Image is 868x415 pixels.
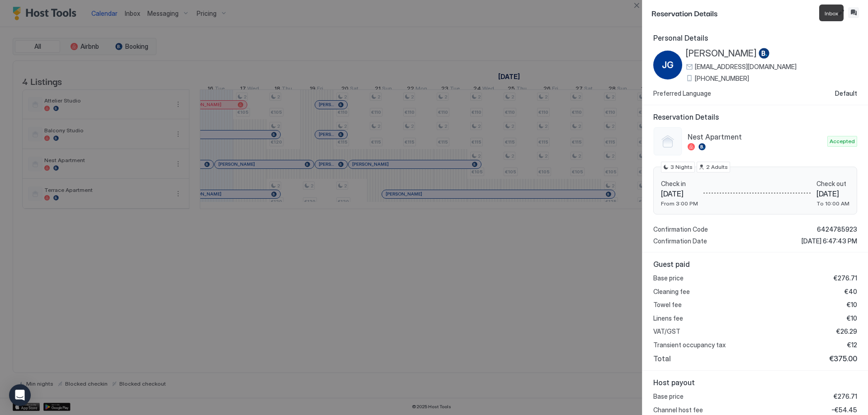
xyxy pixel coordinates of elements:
[661,189,698,198] span: [DATE]
[816,180,849,188] span: Check out
[670,163,693,171] span: 3 Nights
[835,89,857,98] span: Default
[844,288,857,296] span: €40
[662,58,674,72] span: JG
[653,112,857,121] span: Reservation Details
[847,301,857,309] span: €10
[706,163,728,171] span: 2 Adults
[653,225,708,233] span: Confirmation Code
[653,378,857,387] span: Host payout
[829,354,857,363] span: €375.00
[9,384,31,406] div: Open Intercom Messenger
[651,7,834,19] span: Reservation Details
[834,274,857,282] span: €276.71
[653,89,711,98] span: Preferred Language
[695,75,749,83] span: [PHONE_NUMBER]
[688,132,824,141] span: Nest Apartment
[653,406,703,414] span: Channel host fee
[848,7,859,18] button: Inbox
[653,237,707,245] span: Confirmation Date
[836,327,857,336] span: €26.29
[653,274,684,282] span: Base price
[653,327,680,336] span: VAT/GST
[653,392,684,401] span: Base price
[653,354,671,363] span: Total
[830,137,855,145] span: Accepted
[686,48,757,59] span: [PERSON_NAME]
[816,189,849,198] span: [DATE]
[653,341,726,349] span: Transient occupancy tax
[661,200,698,207] span: From 3:00 PM
[816,200,849,207] span: To 10:00 AM
[653,288,690,296] span: Cleaning fee
[802,237,857,245] span: [DATE] 6:47:43 PM
[847,341,857,349] span: €12
[653,301,682,309] span: Towel fee
[653,260,857,269] span: Guest paid
[653,314,683,322] span: Linens fee
[653,33,857,42] span: Personal Details
[834,392,857,401] span: €276.71
[825,10,838,17] span: Inbox
[831,406,857,414] span: -€54.45
[695,63,797,71] span: [EMAIL_ADDRESS][DOMAIN_NAME]
[661,180,698,188] span: Check in
[817,225,857,233] span: 6424785923
[847,314,857,322] span: €10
